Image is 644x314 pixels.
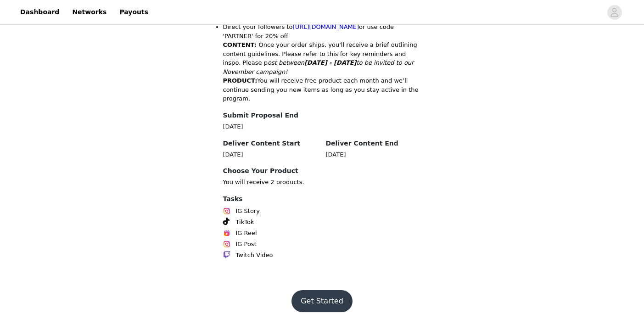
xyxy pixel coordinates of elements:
[223,111,319,120] h4: Submit Proposal End
[610,5,619,20] div: avatar
[223,178,421,187] p: You will receive 2 products.
[223,230,230,237] img: Instagram Reels Icon
[223,194,421,204] h4: Tasks
[293,23,359,30] a: [URL][DOMAIN_NAME]
[223,241,230,248] img: Instagram Icon
[223,150,319,159] div: [DATE]
[236,218,254,227] span: TikTok
[304,59,356,66] strong: [DATE] - [DATE]
[223,139,319,148] h4: Deliver Content Start
[223,76,421,103] p: You will receive free product each month and we’ll continue sending you new items as long as you ...
[223,77,258,84] strong: PRODUCT:
[67,2,112,22] a: Networks
[223,207,230,215] img: Instagram Icon
[223,22,421,40] li: Direct your followers to or use code 'PARTNER' for 20% off
[114,2,154,22] a: Payouts
[291,290,353,312] button: Get Started
[236,229,257,238] span: IG Reel
[223,40,421,76] p: Once your order ships, you'll receive a brief outlining content guidelines. Please refer to this ...
[236,207,260,216] span: IG Story
[223,59,414,75] em: ost between to be invited to our November campaign!
[326,139,421,148] h4: Deliver Content End
[236,240,257,249] span: IG Post
[236,251,273,260] span: Twitch Video
[15,2,65,22] a: Dashboard
[223,166,421,176] h4: Choose Your Product
[223,122,319,131] div: [DATE]
[326,150,421,159] div: [DATE]
[223,41,257,48] strong: CONTENT:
